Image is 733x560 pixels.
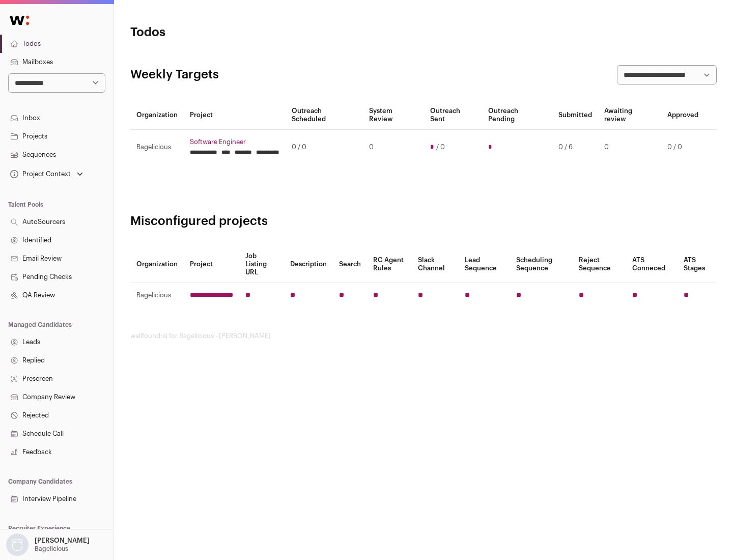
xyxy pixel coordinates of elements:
p: [PERSON_NAME] [35,537,90,545]
th: RC Agent Rules [367,246,411,283]
th: Approved [661,101,704,130]
th: Organization [130,101,184,130]
th: Description [284,246,333,283]
h2: Weekly Targets [130,67,219,83]
td: 0 [363,130,424,165]
th: ATS Conneced [626,246,677,283]
th: Submitted [552,101,598,130]
th: ATS Stages [678,246,717,283]
img: Wellfound [4,10,35,31]
th: Lead Sequence [459,246,510,283]
th: Outreach Sent [424,101,483,130]
th: Organization [130,246,184,283]
h2: Misconfigured projects [130,213,717,230]
th: Project [184,101,286,130]
h1: Todos [130,24,326,41]
td: 0 / 0 [286,130,363,165]
td: Bagelicious [130,130,184,165]
th: Reject Sequence [573,246,627,283]
div: Project Context [8,170,71,178]
th: Job Listing URL [239,246,284,283]
th: Project [184,246,239,283]
button: Open dropdown [4,534,92,556]
th: Awaiting review [598,101,661,130]
th: Scheduling Sequence [510,246,573,283]
th: Outreach Pending [482,101,552,130]
footer: wellfound:ai for Bagelicious - [PERSON_NAME] [130,332,717,340]
th: Search [333,246,367,283]
td: 0 / 6 [552,130,598,165]
img: nopic.png [6,534,29,556]
span: / 0 [436,143,445,151]
th: Outreach Scheduled [286,101,363,130]
td: Bagelicious [130,283,184,308]
p: Bagelicious [35,545,68,553]
th: Slack Channel [412,246,459,283]
a: Software Engineer [190,138,279,146]
button: Open dropdown [8,167,85,181]
td: 0 [598,130,661,165]
th: System Review [363,101,424,130]
td: 0 / 0 [661,130,704,165]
